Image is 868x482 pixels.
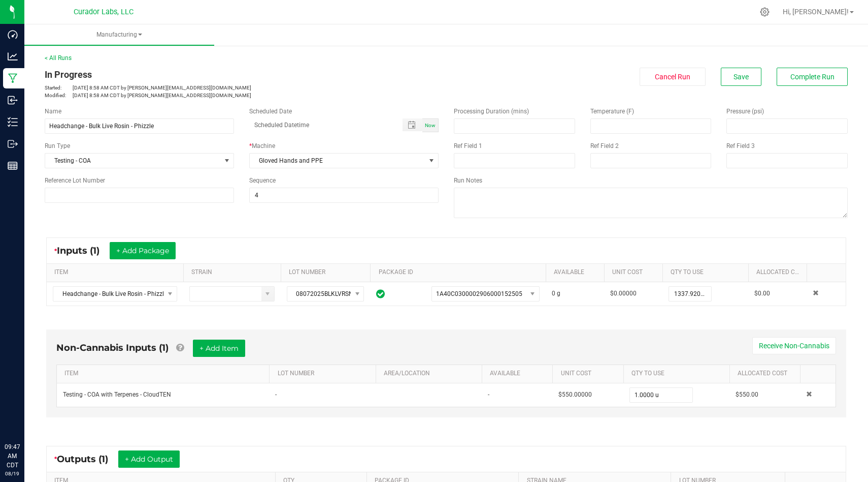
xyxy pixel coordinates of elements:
span: Ref Field 3 [726,142,755,149]
span: Machine [252,142,275,149]
a: Manufacturing [24,24,214,46]
span: In Sync [376,288,385,300]
a: QTY TO USESortable [671,268,744,277]
div: In Progress [45,68,439,81]
p: 09:47 AM CDT [5,442,20,470]
a: AVAILABLESortable [490,370,549,378]
inline-svg: Manufacturing [8,73,18,83]
a: LOT NUMBERSortable [289,268,366,277]
span: Complete Run [790,73,834,81]
a: Add Non-Cannabis items that were also consumed in the run (e.g. gloves and packaging); Also add N... [176,342,184,353]
span: Non-Cannabis Inputs (1) [56,342,169,353]
span: Testing - COA [45,154,221,168]
span: $0.00000 [610,290,637,297]
span: $550.00 [736,391,758,398]
input: Scheduled Datetime [249,118,392,131]
span: Scheduled Date [249,108,292,115]
button: + Add Output [118,450,180,468]
span: Processing Duration (mins) [454,108,529,115]
span: Ref Field 1 [454,142,482,149]
a: LOT NUMBERSortable [278,370,372,378]
span: Save [733,73,749,81]
span: Toggle popup [403,118,422,131]
iframe: Resource center [10,401,41,431]
span: Ref Field 2 [590,142,619,149]
span: Outputs (1) [57,454,118,465]
span: Manufacturing [24,31,214,39]
a: PACKAGE IDSortable [379,268,542,277]
span: NO DATA FOUND [53,286,177,302]
a: < All Runs [45,54,72,62]
button: + Add Package [110,242,176,259]
span: $550.00000 [558,391,592,398]
p: [DATE] 8:58 AM CDT by [PERSON_NAME][EMAIL_ADDRESS][DOMAIN_NAME] [45,84,439,92]
span: Reference Lot Number [45,177,105,184]
div: Manage settings [758,7,771,17]
a: QTY TO USESortable [631,370,726,378]
span: Modified: [45,92,73,99]
a: Unit CostSortable [612,268,659,277]
span: Name [45,108,61,115]
span: Testing - COA with Terpenes - CloudTEN [63,391,171,398]
a: ITEMSortable [54,268,179,277]
span: 08072025BLKLVRSNBLNDPHZZL [287,287,351,301]
span: NO DATA FOUND [431,286,540,302]
span: Run Type [45,141,70,150]
span: g [557,290,560,297]
span: 1A40C0300002906000152505 [436,290,522,297]
span: Temperature (F) [590,108,634,115]
a: STRAINSortable [191,268,277,277]
inline-svg: Reports [8,161,18,171]
a: Allocated CostSortable [756,268,803,277]
inline-svg: Inbound [8,95,18,105]
a: Sortable [815,268,842,277]
inline-svg: Outbound [8,139,18,149]
a: Unit CostSortable [561,370,620,378]
span: $0.00 [754,290,770,297]
span: - [488,391,489,398]
button: + Add Item [193,340,245,357]
span: Hi, [PERSON_NAME]! [783,8,849,16]
p: [DATE] 8:58 AM CDT by [PERSON_NAME][EMAIL_ADDRESS][DOMAIN_NAME] [45,92,439,99]
inline-svg: Inventory [8,117,18,127]
button: Receive Non-Cannabis [752,337,836,354]
span: Run Notes [454,177,482,184]
span: Inputs (1) [57,245,110,256]
button: Save [721,68,761,86]
iframe: Resource center unread badge [30,399,42,411]
inline-svg: Analytics [8,51,18,62]
p: 08/19 [5,470,20,477]
span: - [275,391,277,398]
span: 0 [552,290,555,297]
span: Curador Labs, LLC [74,8,133,16]
span: Headchange - Bulk Live Rosin - Phizzle [53,287,164,301]
span: Sequence [249,177,276,184]
a: AVAILABLESortable [554,268,600,277]
span: Gloved Hands and PPE [250,154,425,168]
span: Pressure (psi) [726,108,764,115]
a: Sortable [809,370,832,378]
span: Started: [45,84,73,92]
span: Now [425,123,436,128]
span: Cancel Run [655,73,690,81]
inline-svg: Dashboard [8,29,18,40]
a: Allocated CostSortable [738,370,796,378]
button: Cancel Run [640,68,706,86]
a: ITEMSortable [64,370,265,378]
button: Complete Run [777,68,848,86]
a: AREA/LOCATIONSortable [384,370,478,378]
